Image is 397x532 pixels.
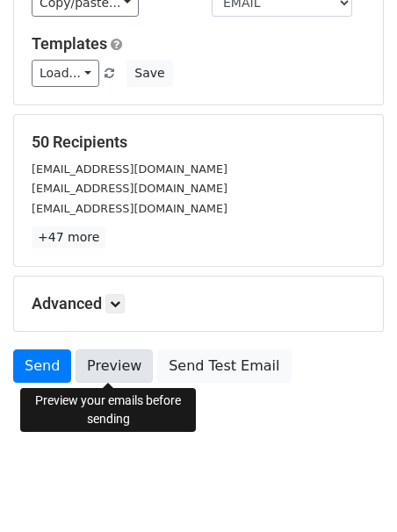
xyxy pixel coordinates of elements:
button: Save [126,60,172,87]
div: Preview your emails before sending [20,388,196,432]
small: [EMAIL_ADDRESS][DOMAIN_NAME] [32,182,227,195]
small: [EMAIL_ADDRESS][DOMAIN_NAME] [32,202,227,215]
a: +47 more [32,226,105,248]
h5: 50 Recipients [32,133,365,152]
iframe: Chat Widget [309,448,397,532]
a: Preview [76,349,153,383]
a: Send Test Email [157,349,291,383]
a: Templates [32,34,107,53]
a: Load... [32,60,99,87]
a: Send [13,349,71,383]
small: [EMAIL_ADDRESS][DOMAIN_NAME] [32,162,227,176]
h5: Advanced [32,294,365,313]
